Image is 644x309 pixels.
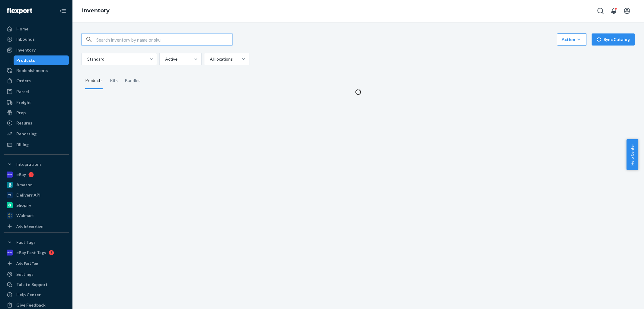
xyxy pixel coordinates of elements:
[4,211,69,220] a: Walmart
[16,110,26,116] div: Prep
[4,260,69,267] a: Add Fast Tag
[4,118,69,128] a: Returns
[14,55,69,65] a: Products
[592,33,635,46] button: Sync Catalog
[16,302,46,308] div: Give Feedback
[4,223,69,230] a: Add Integration
[110,72,118,89] div: Kits
[4,190,69,200] a: Deliverr API
[16,261,38,266] div: Add Fast Tag
[4,200,69,210] a: Shopify
[4,170,69,179] a: eBay
[557,33,587,46] button: Action
[209,56,210,62] input: All locations
[16,120,32,126] div: Returns
[4,129,69,139] a: Reporting
[16,192,40,198] div: Deliverr API
[77,2,114,20] ol: breadcrumbs
[4,270,69,279] a: Settings
[4,66,69,75] a: Replenishments
[4,87,69,96] a: Parcel
[16,36,35,42] div: Inbounds
[4,108,69,118] a: Prep
[16,250,46,256] div: eBay Fast Tags
[4,248,69,257] a: eBay Fast Tags
[4,238,69,247] button: Fast Tags
[16,172,26,178] div: eBay
[7,8,32,14] img: Flexport logo
[16,292,41,298] div: Help Center
[16,89,29,95] div: Parcel
[4,45,69,55] a: Inventory
[16,131,37,137] div: Reporting
[96,33,232,46] input: Search inventory by name or sku
[4,180,69,190] a: Amazon
[4,159,69,169] button: Integrations
[85,72,103,89] div: Products
[16,213,34,219] div: Walmart
[16,239,36,245] div: Fast Tags
[16,161,42,167] div: Integrations
[125,72,140,89] div: Bundles
[87,56,87,62] input: Standard
[16,182,33,188] div: Amazon
[4,34,69,44] a: Inbounds
[17,57,35,63] div: Products
[626,139,638,170] button: Help Center
[4,140,69,150] a: Billing
[621,5,633,17] button: Open account menu
[165,56,165,62] input: Active
[16,224,43,229] div: Add Integration
[16,47,36,53] div: Inventory
[16,202,31,208] div: Shopify
[82,7,110,14] a: Inventory
[4,290,69,300] a: Help Center
[16,99,31,106] div: Freight
[562,36,582,43] div: Action
[4,76,69,86] a: Orders
[16,142,29,148] div: Billing
[4,280,69,289] a: Talk to Support
[4,24,69,34] a: Home
[57,5,69,17] button: Close Navigation
[594,5,607,17] button: Open Search Box
[16,26,28,32] div: Home
[16,282,48,288] div: Talk to Support
[16,271,34,277] div: Settings
[608,5,620,17] button: Open notifications
[16,78,31,84] div: Orders
[16,68,48,74] div: Replenishments
[4,98,69,107] a: Freight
